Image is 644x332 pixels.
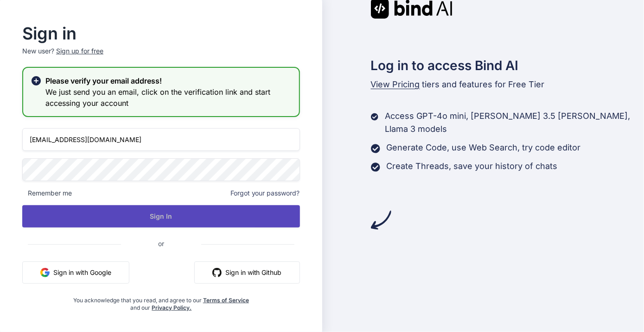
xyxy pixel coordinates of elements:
h3: We just send you an email, click on the verification link and start accessing your account [45,86,292,109]
p: Generate Code, use Web Search, try code editor [387,141,581,154]
img: google [40,268,50,277]
button: Sign in with Google [22,261,129,284]
h2: Log in to access Bind AI [371,56,644,75]
p: tiers and features for Free Tier [371,78,644,91]
a: Privacy Policy. [152,304,191,311]
button: Sign In [22,205,300,228]
a: Terms of Service [203,297,249,304]
p: Access GPT-4o mini, [PERSON_NAME] 3.5 [PERSON_NAME], Llama 3 models [385,110,644,136]
div: You acknowledge that you read, and agree to our and our [69,291,254,312]
span: Forgot your password? [230,189,300,198]
span: or [121,232,201,255]
input: Login or Email [22,128,300,151]
h2: Please verify your email address! [45,75,292,86]
h2: Sign in [22,26,300,41]
p: Create Threads, save your history of chats [387,160,558,173]
img: arrow [371,210,391,230]
button: Sign in with Github [194,261,300,284]
span: View Pricing [371,79,420,89]
div: Sign up for free [56,46,103,56]
p: New user? [22,46,300,67]
span: Remember me [22,189,72,198]
img: github [212,268,222,277]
